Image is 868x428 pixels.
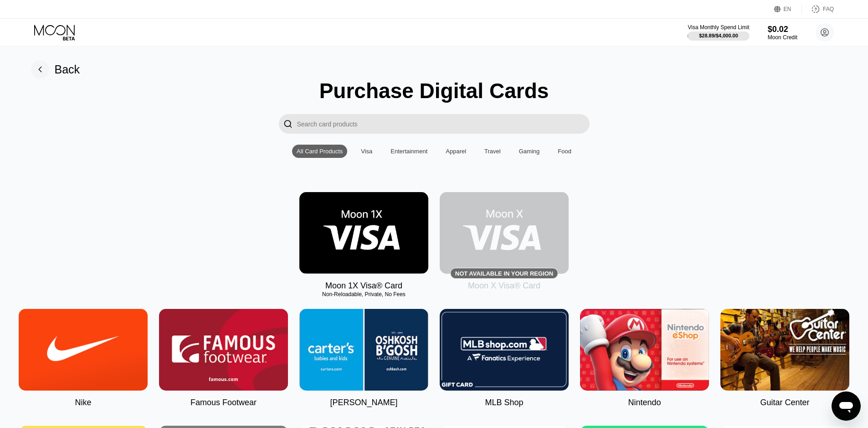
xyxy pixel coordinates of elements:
[190,398,257,407] div: Famous Footwear
[832,391,861,421] iframe: Button to launch messaging window
[361,148,372,155] div: Visa
[558,148,571,155] div: Food
[390,148,427,155] div: Entertainment
[468,281,540,291] div: Moon X Visa® Card
[699,33,738,38] div: $28.89 / $4,000.00
[297,148,343,155] div: All Card Products
[480,145,505,158] div: Travel
[553,145,576,158] div: Food
[319,78,549,103] div: Purchase Digital Cards
[774,5,802,14] div: EN
[75,398,91,407] div: Nike
[760,398,809,407] div: Guitar Center
[279,114,297,134] div: 
[440,192,569,274] div: Not available in your region
[386,145,432,158] div: Entertainment
[823,6,834,12] div: FAQ
[446,148,466,155] div: Apparel
[784,6,791,12] div: EN
[485,398,523,407] div: MLB Shop
[31,60,80,78] div: Back
[356,145,377,158] div: Visa
[55,63,80,76] div: Back
[283,119,293,129] div: 
[628,398,661,407] div: Nintendo
[455,270,553,277] div: Not available in your region
[299,291,428,298] div: Non-Reloadable, Private, No Fees
[514,145,544,158] div: Gaming
[802,5,834,14] div: FAQ
[768,25,797,41] div: $0.02Moon Credit
[325,281,402,291] div: Moon 1X Visa® Card
[441,145,471,158] div: Apparel
[768,34,797,41] div: Moon Credit
[484,148,501,155] div: Travel
[688,24,749,31] div: Visa Monthly Spend Limit
[297,114,590,134] input: Search card products
[292,145,347,158] div: All Card Products
[330,398,397,407] div: [PERSON_NAME]
[519,148,540,155] div: Gaming
[688,24,749,41] div: Visa Monthly Spend Limit$28.89/$4,000.00
[768,25,797,34] div: $0.02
